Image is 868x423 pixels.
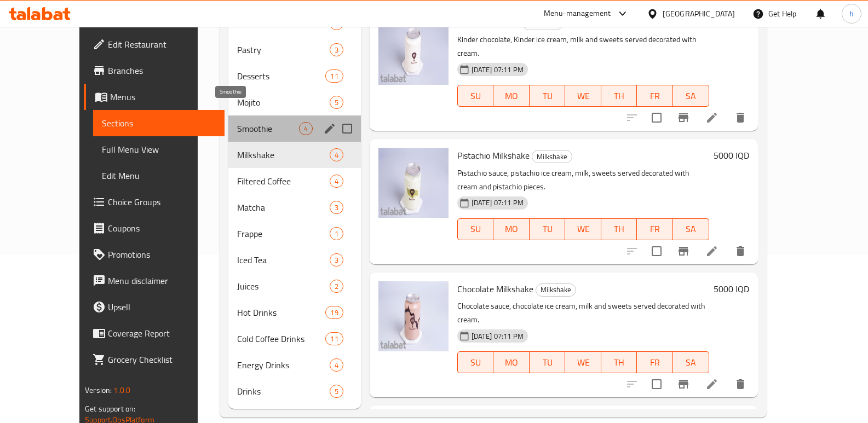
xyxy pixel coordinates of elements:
[536,283,576,297] div: Milkshake
[85,402,135,416] span: Get support on:
[228,247,361,273] div: Iced Tea3
[108,353,216,366] span: Grocery Checklist
[326,334,342,344] span: 11
[237,148,329,161] div: Milkshake
[330,385,343,398] div: items
[228,37,361,63] div: Pastry3
[228,299,361,326] div: Hot Drinks19
[108,300,216,314] span: Upsell
[237,253,329,266] span: Iced Tea
[102,169,216,182] span: Edit Menu
[84,57,225,84] a: Branches
[228,168,361,194] div: Filtered Coffee4
[565,351,601,373] button: WE
[544,7,611,20] div: Menu-management
[498,355,525,370] span: MO
[325,306,343,319] div: items
[330,386,343,397] span: 5
[705,245,718,258] a: Edit menu item
[457,351,493,373] button: SU
[705,111,718,124] a: Edit menu item
[714,15,749,30] h6: 5000 IQD
[493,85,530,107] button: MO
[326,308,342,318] span: 19
[457,33,709,60] p: Kinder chocolate, Kinder ice cream, milk and sweets served decorated with cream.
[330,45,343,55] span: 3
[462,88,489,104] span: SU
[714,148,749,163] h6: 5000 IQD
[457,218,493,240] button: SU
[727,238,754,264] button: delete
[84,31,225,57] a: Edit Restaurant
[673,218,709,240] button: SA
[84,215,225,241] a: Coupons
[237,280,329,293] span: Juices
[532,150,572,163] span: Milkshake
[228,6,361,409] nav: Menu sections
[493,218,530,240] button: MO
[228,273,361,299] div: Juices2
[378,15,449,85] img: Kinder Milkshake
[330,281,343,292] span: 2
[637,218,673,240] button: FR
[727,105,754,131] button: delete
[228,142,361,168] div: Milkshake4
[108,327,216,340] span: Coverage Report
[467,65,528,75] span: [DATE] 07:11 PM
[237,43,329,56] span: Pastry
[677,88,705,104] span: SA
[93,163,225,189] a: Edit Menu
[645,373,668,396] span: Select to update
[237,96,329,109] span: Mojito
[237,69,325,83] span: Desserts
[102,143,216,156] span: Full Menu View
[325,69,343,83] div: items
[330,253,343,266] div: items
[705,378,718,391] a: Edit menu item
[108,274,216,287] span: Menu disclaimer
[849,8,854,20] span: h
[228,63,361,89] div: Desserts11
[84,346,225,373] a: Grocery Checklist
[237,306,325,319] span: Hot Drinks
[108,222,216,235] span: Coupons
[330,280,343,293] div: items
[330,358,343,372] div: items
[462,221,489,237] span: SU
[237,227,329,240] span: Frappe
[457,281,533,297] span: Chocolate Milkshake
[536,283,576,296] span: Milkshake
[237,332,325,345] span: Cold Coffee Drinks
[330,201,343,214] div: items
[641,88,669,104] span: FR
[237,201,329,214] div: Matcha
[677,355,705,370] span: SA
[300,124,312,134] span: 4
[108,195,216,208] span: Choice Groups
[228,326,361,352] div: Cold Coffee Drinks11
[108,38,216,51] span: Edit Restaurant
[237,385,329,398] span: Drinks
[498,221,525,237] span: MO
[325,332,343,345] div: items
[84,320,225,346] a: Coverage Report
[84,268,225,294] a: Menu disclaimer
[84,189,225,215] a: Choice Groups
[93,136,225,163] a: Full Menu View
[93,110,225,136] a: Sections
[321,120,338,137] button: edit
[330,229,343,239] span: 1
[330,255,343,265] span: 3
[467,198,528,208] span: [DATE] 07:11 PM
[330,175,343,188] div: items
[530,85,566,107] button: TU
[637,85,673,107] button: FR
[114,383,131,397] span: 1.0.0
[237,175,329,188] span: Filtered Coffee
